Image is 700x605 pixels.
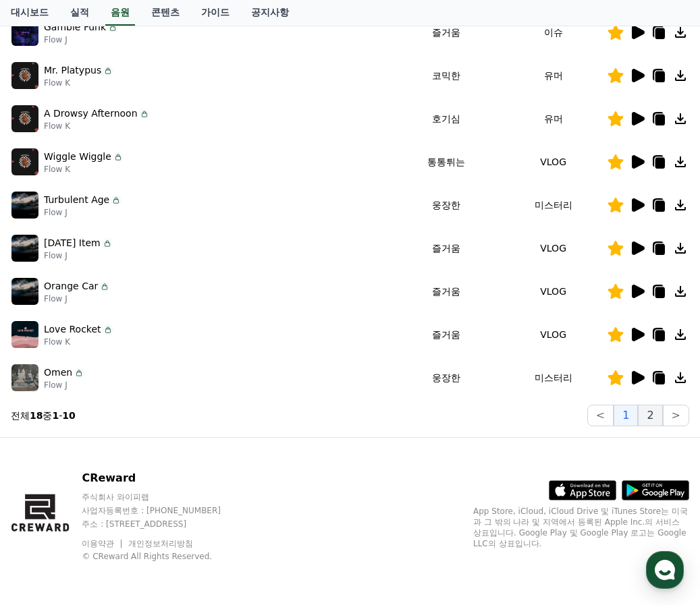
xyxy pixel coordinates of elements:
p: Flow K [44,164,124,175]
p: CReward [82,470,246,486]
span: 설정 [209,448,225,459]
p: Flow J [44,250,113,261]
img: music [11,148,38,175]
p: [DATE] Item [44,236,101,250]
td: VLOG [500,140,607,183]
p: Flow J [44,380,84,391]
p: Flow K [44,121,150,132]
img: music [11,321,38,348]
img: music [11,278,38,305]
button: 2 [638,405,662,426]
p: 전체 중 - [11,409,76,422]
img: music [11,235,38,262]
p: Flow J [44,293,110,304]
img: music [11,192,38,219]
td: 즐거움 [392,313,500,356]
button: < [587,405,614,426]
td: 즐거움 [392,227,500,270]
strong: 18 [30,410,43,421]
td: 미스터리 [500,183,607,227]
td: 웅장한 [392,183,500,227]
p: Turbulent Age [44,193,109,207]
td: VLOG [500,270,607,313]
img: music [11,62,38,89]
p: Orange Car [44,279,98,293]
td: 통통튀는 [392,140,500,183]
td: VLOG [500,227,607,270]
span: 대화 [124,449,140,459]
p: Love Rocket [44,322,101,337]
p: Flow K [44,78,113,88]
td: VLOG [500,313,607,356]
td: 즐거움 [392,270,500,313]
p: Gamble Funk [44,20,106,34]
img: music [11,364,38,391]
p: A Drowsy Afternoon [44,107,138,121]
td: 코믹한 [392,54,500,97]
p: © CReward All Rights Reserved. [82,551,246,562]
img: music [11,105,38,132]
p: Wiggle Wiggle [44,150,111,164]
td: 즐거움 [392,11,500,54]
p: Flow J [44,207,122,218]
td: 이슈 [500,11,607,54]
a: 대화 [89,428,174,461]
a: 설정 [174,428,259,461]
p: Omen [44,366,72,380]
a: 개인정보처리방침 [128,539,193,548]
strong: 10 [62,410,75,421]
td: 웅장한 [392,356,500,399]
img: music [11,19,38,46]
p: Flow J [44,34,118,45]
td: 유머 [500,54,607,97]
span: 홈 [43,448,51,459]
button: > [663,405,689,426]
td: 미스터리 [500,356,607,399]
p: 주식회사 와이피랩 [82,492,246,502]
strong: 1 [52,410,59,421]
a: 홈 [4,428,89,461]
p: Flow K [44,337,113,347]
p: App Store, iCloud, iCloud Drive 및 iTunes Store는 미국과 그 밖의 나라 및 지역에서 등록된 Apple Inc.의 서비스 상표입니다. Goo... [473,506,689,549]
button: 1 [614,405,638,426]
p: 주소 : [STREET_ADDRESS] [82,519,246,529]
a: 이용약관 [82,539,124,548]
p: 사업자등록번호 : [PHONE_NUMBER] [82,505,246,516]
p: Mr. Platypus [44,63,101,78]
td: 호기심 [392,97,500,140]
td: 유머 [500,97,607,140]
